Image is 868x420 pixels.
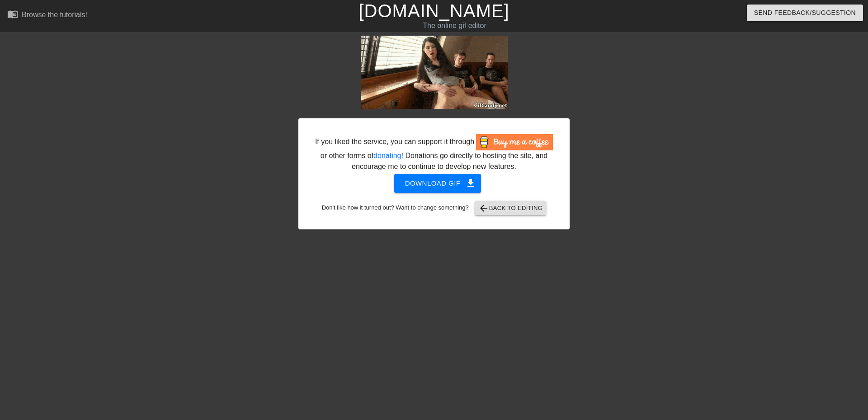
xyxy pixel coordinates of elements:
[475,201,547,215] button: Back to Editing
[476,134,553,150] img: Buy Me A Coffee
[7,9,18,19] span: menu_book
[312,201,556,215] div: Don't like how it turned out? Want to change something?
[7,9,87,23] a: Browse the tutorials!
[373,152,401,159] a: donating
[747,5,863,21] button: Send Feedback/Suggestion
[361,36,508,109] img: 5fW6AtIb.gif
[22,11,87,19] div: Browse the tutorials!
[387,179,481,187] a: Download gif
[478,203,489,214] span: arrow_back
[359,1,509,21] a: [DOMAIN_NAME]
[394,174,481,193] button: Download gif
[314,134,554,172] div: If you liked the service, you can support it through or other forms of ! Donations go directly to...
[405,177,471,189] span: Download gif
[754,7,856,19] span: Send Feedback/Suggestion
[294,20,615,31] div: The online gif editor
[465,178,476,189] span: get_app
[478,203,543,214] span: Back to Editing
